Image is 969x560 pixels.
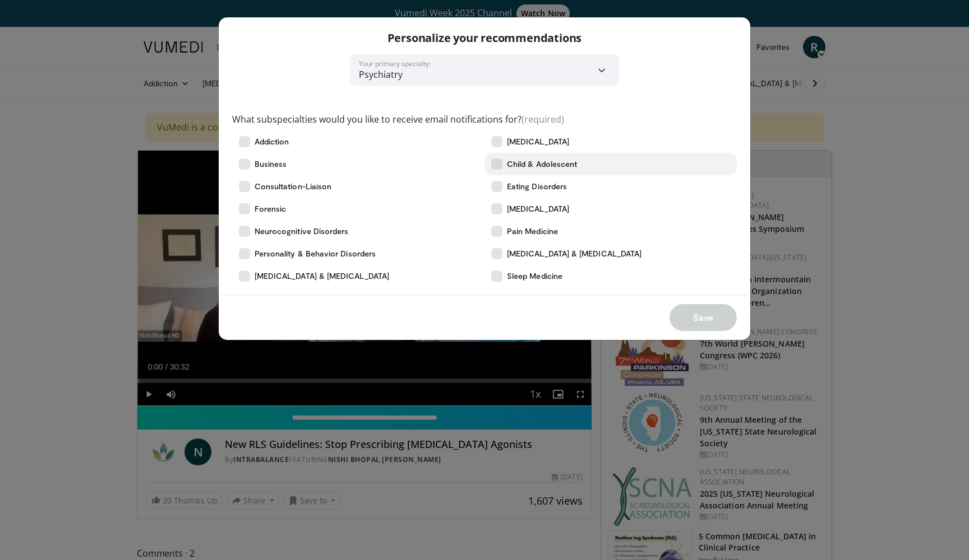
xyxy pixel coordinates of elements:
span: Business [255,158,287,170]
span: Neurocognitive Disorders [255,226,349,237]
span: (required) [522,113,564,125]
span: [MEDICAL_DATA] & [MEDICAL_DATA] [507,248,642,259]
span: [MEDICAL_DATA] [507,136,569,147]
span: Personality & Behavior Disorders [255,248,376,259]
span: Consultation-Liaison [255,181,331,192]
span: Addiction [255,136,289,147]
span: Forensic [255,203,287,214]
span: [MEDICAL_DATA] & [MEDICAL_DATA] [255,270,389,282]
span: Child & Adolescent [507,158,577,170]
label: What subspecialties would you like to receive email notifications for? [232,113,564,126]
span: Sleep Medicine [507,270,562,282]
span: Eating Disorders [507,181,567,192]
p: Personalize your recommendations [387,31,582,45]
span: [MEDICAL_DATA] [507,203,569,214]
span: Pain Medicine [507,226,558,237]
